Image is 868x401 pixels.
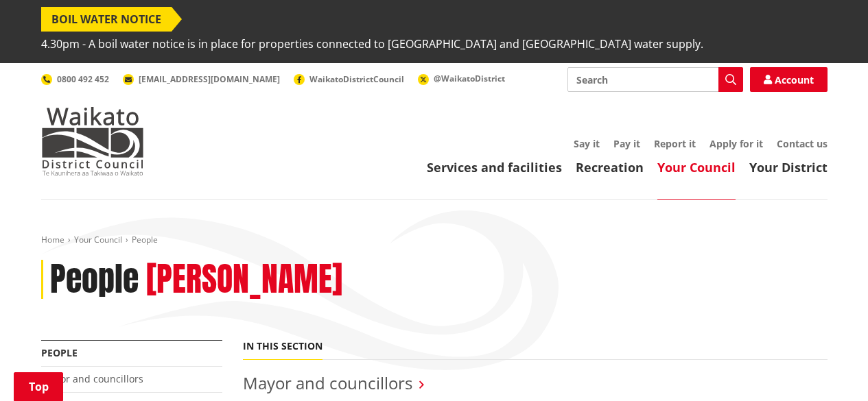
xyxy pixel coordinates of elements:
[123,73,280,85] a: [EMAIL_ADDRESS][DOMAIN_NAME]
[427,159,562,175] a: Services and facilities
[146,260,342,300] h2: [PERSON_NAME]
[50,260,139,300] h1: People
[613,137,640,150] a: Pay it
[576,159,644,175] a: Recreation
[41,32,703,56] span: 4.30pm - A boil water notice is in place for properties connected to [GEOGRAPHIC_DATA] and [GEOGR...
[294,73,404,85] a: WaikatoDistrictCouncil
[243,341,322,352] h5: In this section
[41,346,78,359] a: People
[657,159,736,175] a: Your Council
[74,234,122,245] a: Your Council
[41,234,64,245] a: Home
[654,137,696,150] a: Report it
[418,73,505,84] a: @WaikatoDistrict
[750,67,828,92] a: Account
[434,73,505,84] span: @WaikatoDistrict
[139,73,280,85] span: [EMAIL_ADDRESS][DOMAIN_NAME]
[777,137,828,150] a: Contact us
[41,107,144,175] img: Waikato District Council - Te Kaunihera aa Takiwaa o Waikato
[749,159,828,175] a: Your District
[41,234,828,246] nav: breadcrumb
[309,73,404,85] span: WaikatoDistrictCouncil
[243,372,412,394] a: Mayor and councillors
[41,73,109,85] a: 0800 492 452
[567,67,743,92] input: Search input
[57,73,109,85] span: 0800 492 452
[132,234,158,245] span: People
[41,7,172,32] span: BOIL WATER NOTICE
[709,137,763,150] a: Apply for it
[574,137,600,150] a: Say it
[14,372,63,401] a: Top
[41,372,143,385] a: Mayor and councillors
